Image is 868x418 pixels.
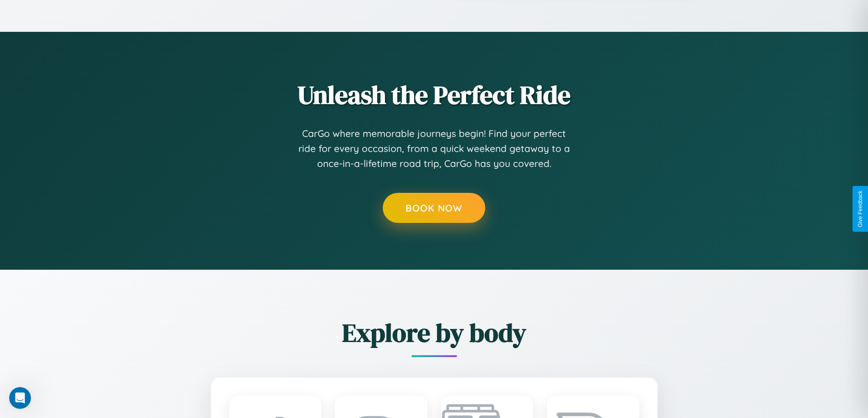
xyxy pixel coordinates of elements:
h2: Unleash the Perfect Ride [161,77,708,112]
div: Give Feedback [857,191,863,227]
h2: Explore by body [161,315,708,350]
p: CarGo where memorable journeys begin! Find your perfect ride for every occasion, from a quick wee... [298,126,571,171]
iframe: Intercom live chat [9,387,31,409]
button: Book Now [383,193,485,223]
